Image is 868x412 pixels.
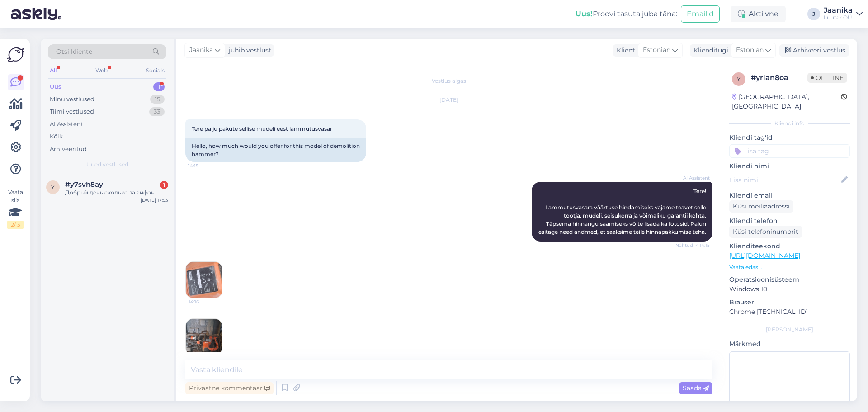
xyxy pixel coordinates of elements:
span: Nähtud ✓ 14:15 [675,242,710,249]
div: [DATE] 17:53 [141,197,168,204]
span: Tere palju pakute sellise mudeli eest lammutusvasar [192,125,332,132]
div: [PERSON_NAME] [729,326,850,334]
div: Web [94,65,109,76]
p: Vaata edasi ... [729,263,850,271]
div: 1 [160,181,168,189]
div: # yrlan8oa [751,72,807,83]
span: Jaanika [189,45,213,55]
div: Aktiivne [731,6,786,22]
div: Proovi tasuta juba täna: [576,9,677,19]
span: AI Assistent [676,175,710,181]
span: Estonian [643,45,670,55]
div: [DATE] [185,96,712,104]
span: #y7svh8ay [65,180,103,189]
div: Добрый день сколько за айфон [65,189,168,197]
div: Kõik [50,132,63,141]
p: Kliendi telefon [729,216,850,226]
p: Brauser [729,298,850,307]
span: Uued vestlused [86,161,128,169]
span: 14:15 [188,162,222,169]
img: Attachment [186,262,222,298]
div: [GEOGRAPHIC_DATA], [GEOGRAPHIC_DATA] [732,92,841,111]
div: J [807,8,820,20]
span: Estonian [736,45,764,55]
p: Operatsioonisüsteem [729,275,850,284]
img: Attachment [186,319,222,355]
div: Arhiveeri vestlus [779,44,849,57]
a: [URL][DOMAIN_NAME] [729,251,800,260]
div: Privaatne kommentaar [185,382,274,394]
div: Küsi telefoninumbrit [729,226,802,238]
span: Offline [807,73,847,83]
p: Märkmed [729,339,850,349]
b: Uus! [576,9,593,18]
div: AI Assistent [50,120,83,129]
div: Arhiveeritud [50,145,87,154]
div: Vaata siia [7,188,24,229]
span: y [51,184,55,190]
div: Socials [144,65,166,76]
div: Küsi meiliaadressi [729,200,793,213]
div: 33 [149,107,165,116]
div: Hello, how much would you offer for this model of demolition hammer? [185,138,366,162]
span: Saada [683,384,709,392]
p: Windows 10 [729,284,850,294]
div: All [48,65,58,76]
div: Jaanika [824,7,853,14]
div: Klient [613,46,635,55]
div: Luutar OÜ [824,14,853,21]
span: y [737,76,741,82]
div: Kliendi info [729,119,850,128]
p: Kliendi email [729,191,850,200]
div: 2 / 3 [7,221,24,229]
div: juhib vestlust [225,46,271,55]
div: 1 [153,82,165,91]
input: Lisa nimi [730,175,840,185]
a: JaanikaLuutar OÜ [824,7,863,21]
div: Uus [50,82,61,91]
img: Askly Logo [7,46,24,63]
p: Kliendi tag'id [729,133,850,142]
div: Minu vestlused [50,95,94,104]
span: Otsi kliente [56,47,92,57]
div: Tiimi vestlused [50,107,94,116]
button: Emailid [681,5,720,23]
p: Chrome [TECHNICAL_ID] [729,307,850,317]
div: Vestlus algas [185,77,712,85]
div: 15 [150,95,165,104]
input: Lisa tag [729,144,850,158]
div: Klienditugi [690,46,728,55]
p: Klienditeekond [729,242,850,251]
p: Kliendi nimi [729,161,850,171]
span: 14:16 [189,298,222,305]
